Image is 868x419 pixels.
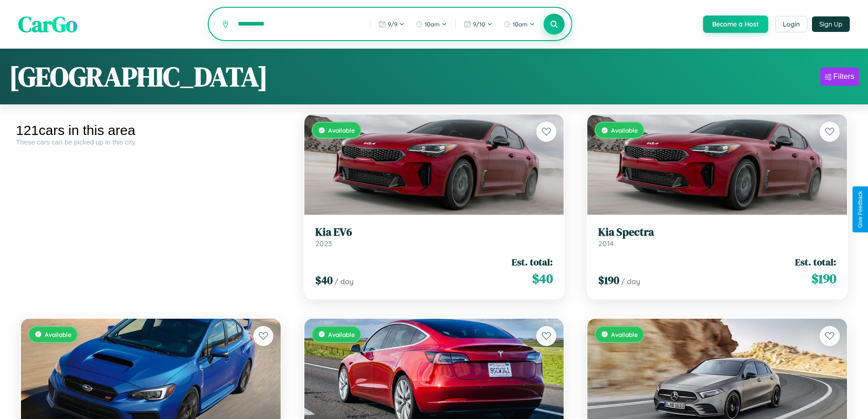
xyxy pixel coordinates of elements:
button: 9/10 [459,17,497,31]
span: Available [328,331,355,338]
span: Est. total: [795,255,836,269]
button: 9/9 [374,17,409,31]
h3: Kia EV6 [315,226,553,239]
span: Available [611,126,638,134]
span: 10am [425,21,440,28]
a: Kia Spectra2014 [598,226,836,248]
span: $ 40 [315,273,333,288]
button: Become a Host [703,16,768,33]
div: Filters [833,72,854,81]
span: CarGo [18,9,77,39]
span: $ 190 [598,273,619,288]
span: 9 / 9 [388,21,397,28]
span: 10am [513,21,528,28]
span: 2023 [315,239,332,248]
span: 2014 [598,239,614,248]
span: $ 40 [532,269,553,288]
span: Available [328,126,355,134]
span: $ 190 [812,269,836,288]
span: / day [334,277,354,286]
span: Available [611,331,638,338]
button: 10am [411,17,452,31]
div: These cars can be picked up in this city. [16,138,286,146]
h1: [GEOGRAPHIC_DATA] [9,58,268,95]
span: / day [621,277,640,286]
button: Sign Up [812,16,850,32]
span: Available [45,331,72,338]
a: Kia EV62023 [315,226,553,248]
button: Filters [820,67,859,86]
h3: Kia Spectra [598,226,836,239]
button: Login [775,16,807,32]
span: 9 / 10 [473,21,485,28]
button: 10am [499,17,539,31]
div: Give Feedback [857,191,863,228]
span: Est. total: [512,255,553,269]
div: 121 cars in this area [16,123,286,138]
